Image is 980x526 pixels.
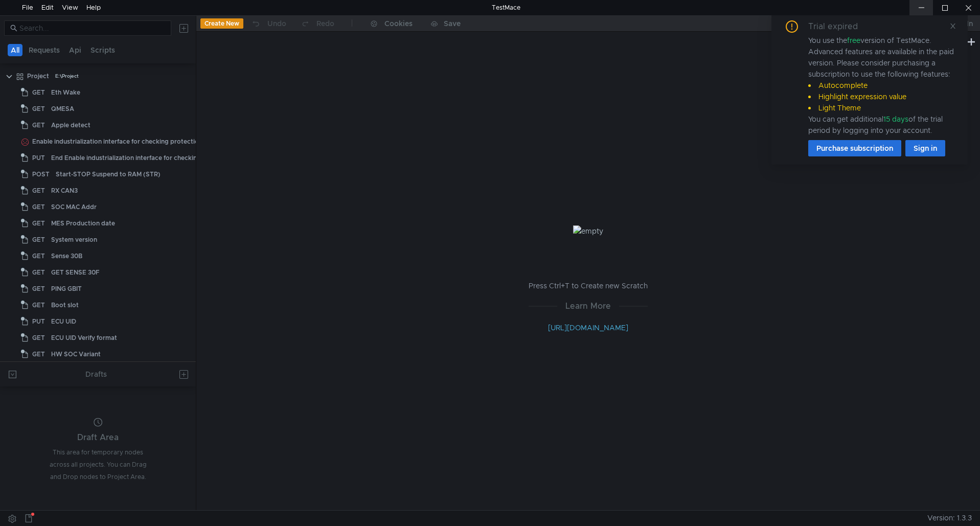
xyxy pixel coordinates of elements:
div: MES Production date [51,216,115,231]
a: [URL][DOMAIN_NAME] [548,323,628,332]
div: Redo [316,17,334,30]
button: All [8,44,22,56]
span: Version: 1.3.3 [927,511,972,525]
input: Search... [19,22,165,34]
div: Save [444,20,461,27]
div: Apple detect [51,118,90,133]
div: GET SENSE 30F [51,265,100,280]
div: PING GBIT [51,281,82,296]
span: GET [32,183,45,198]
li: Highlight expression value [808,91,955,102]
div: QMESA [51,101,74,117]
button: Sign in [905,140,945,156]
span: GET [32,265,45,280]
div: E:\Project [55,68,79,84]
span: GET [32,347,45,362]
span: GET [32,199,45,215]
span: GET [32,216,45,231]
span: GET [32,298,45,313]
div: Project [27,68,49,84]
div: Eth Wake [51,85,80,100]
div: RX CAN3 [51,183,78,198]
span: free [847,36,860,45]
li: Autocomplete [808,80,955,91]
button: Scripts [87,44,118,56]
div: SOC MAC Addr [51,199,97,215]
div: ECU UID [51,314,76,329]
span: POST [32,167,50,182]
li: Light Theme [808,102,955,113]
span: PUT [32,150,45,166]
span: 15 days [883,115,908,124]
p: Press Ctrl+T to Create new Scratch [529,280,648,292]
span: Learn More [557,300,619,312]
span: GET [32,281,45,296]
div: Cookies [384,17,413,30]
div: Boot slot [51,298,79,313]
div: HW SOC Variant [51,347,101,362]
button: Create New [200,18,243,29]
div: System version [51,232,97,247]
span: PUT [32,314,45,329]
div: Undo [267,17,286,30]
span: GET [32,85,45,100]
div: Drafts [85,368,107,380]
div: Trial expired [808,20,870,33]
div: You use the version of TestMace. Advanced features are available in the paid version. Please cons... [808,35,955,136]
div: ECU UID Verify format [51,330,117,346]
button: Requests [26,44,63,56]
button: Api [66,44,84,56]
span: GET [32,330,45,346]
div: Start-STOP Suspend to RAM (STR) [56,167,161,182]
div: You can get additional of the trial period by logging into your account. [808,113,955,136]
div: End Enable industrialization interface for checking protection [51,150,235,166]
button: Purchase subscription [808,140,901,156]
button: Undo [243,16,293,31]
div: Sense 30B [51,248,82,264]
div: Enable industrialization interface for checking protection [32,134,202,149]
span: GET [32,101,45,117]
span: GET [32,248,45,264]
img: empty [573,225,603,237]
button: Redo [293,16,341,31]
span: GET [32,118,45,133]
span: GET [32,232,45,247]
